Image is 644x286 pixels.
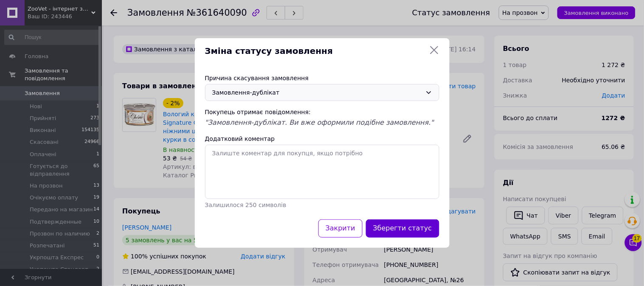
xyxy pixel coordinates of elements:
label: Додатковий коментар [205,135,275,142]
div: Покупець отримає повідомлення: [205,108,439,116]
button: Закрити [318,219,363,238]
span: Залишилося 250 символів [205,202,287,208]
span: "Замовлення-дублікат. Ви вже оформили подібне замовлення." [205,118,434,126]
span: Зміна статусу замовлення [205,45,426,57]
div: Причина скасування замовлення [205,74,439,82]
div: Замовлення-дублікат [212,88,422,97]
button: Зберегти статус [366,219,439,238]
